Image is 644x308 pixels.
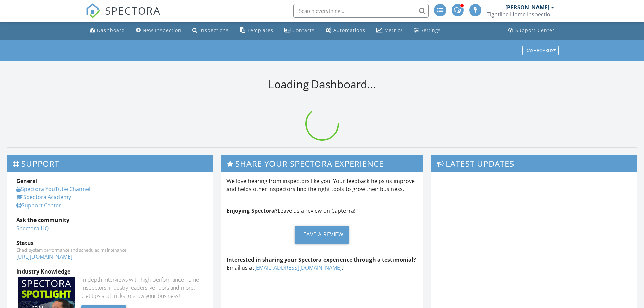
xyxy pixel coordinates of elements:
div: Leave a Review [295,226,349,244]
p: Leave us a review on Capterra! [226,207,418,215]
a: Settings [411,24,444,37]
h3: Support [7,155,213,172]
div: Dashboards [525,48,556,53]
h3: Latest Updates [431,155,637,172]
span: SPECTORA [105,3,161,18]
a: Contacts [282,24,317,37]
a: Spectora YouTube Channel [16,185,90,193]
div: Metrics [384,27,403,33]
div: Tightline Home Inspections [487,11,554,18]
input: Search everything... [293,4,429,18]
div: Templates [247,27,273,33]
div: Check system performance and scheduled maintenance. [16,247,204,253]
img: The Best Home Inspection Software - Spectora [86,3,100,18]
div: Settings [421,27,441,33]
a: Automations (Advanced) [323,24,368,37]
div: [PERSON_NAME] [505,4,549,11]
a: Spectora Academy [16,193,71,201]
a: Leave a Review [226,220,418,249]
div: Support Center [515,27,555,33]
div: Dashboard [97,27,125,33]
a: Spectora HQ [16,224,49,232]
div: Inspections [199,27,229,33]
a: Metrics [374,24,406,37]
div: New Inspection [143,27,182,33]
h3: Share Your Spectora Experience [221,155,423,172]
a: Support Center [506,24,557,37]
a: Support Center [16,202,61,209]
strong: General [16,177,38,185]
a: [EMAIL_ADDRESS][DOMAIN_NAME] [254,264,342,271]
strong: Enjoying Spectora? [226,207,278,214]
div: Status [16,239,204,247]
div: Automations [333,27,365,33]
div: In-depth interviews with high-performance home inspectors, industry leaders, vendors and more. Ge... [81,276,204,300]
a: Dashboard [87,24,128,37]
button: Dashboards [522,46,559,55]
a: SPECTORA [86,9,161,23]
p: We love hearing from inspectors like you! Your feedback helps us improve and helps other inspecto... [226,177,418,193]
div: Ask the community [16,216,204,224]
p: Email us at . [226,256,418,272]
a: [URL][DOMAIN_NAME] [16,253,72,260]
a: Inspections [190,24,232,37]
a: New Inspection [133,24,184,37]
div: Industry Knowledge [16,267,204,276]
div: Contacts [292,27,315,33]
strong: Interested in sharing your Spectora experience through a testimonial? [226,256,416,263]
a: Templates [237,24,276,37]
